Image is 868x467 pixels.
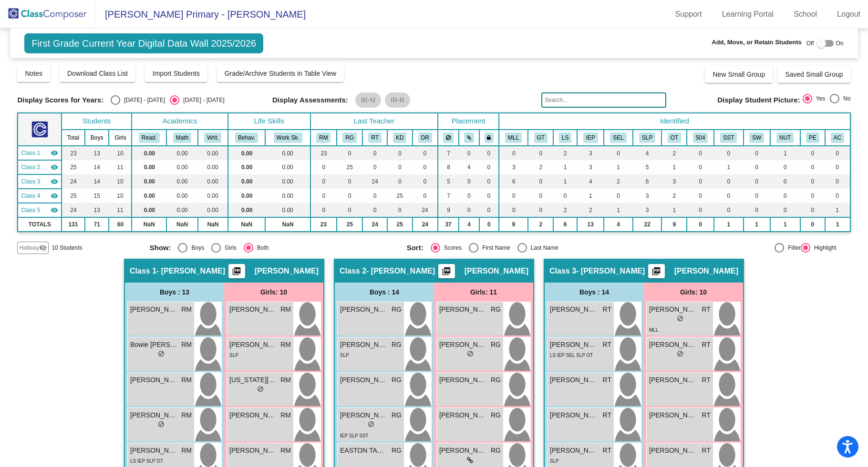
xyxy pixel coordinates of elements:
[577,203,604,217] td: 2
[438,217,459,232] td: 37
[744,217,770,232] td: 1
[85,174,109,189] td: 14
[604,203,633,217] td: 1
[479,203,499,217] td: 0
[179,96,224,104] div: [DATE] - [DATE]
[166,146,198,160] td: 0.00
[198,160,228,174] td: 0.00
[527,244,558,252] div: Last Name
[407,243,657,253] mat-radio-group: Select an option
[18,174,62,189] td: Robin Thompson - Thompson
[744,160,770,174] td: 0
[800,130,825,146] th: Parental Engagement
[800,189,825,203] td: 0
[777,66,850,83] button: Saved Small Group
[19,244,39,252] span: Hallway
[479,130,499,146] th: Keep with teacher
[310,160,337,174] td: 0
[668,7,710,22] a: Support
[393,132,406,143] button: KD
[714,160,743,174] td: 1
[217,65,344,82] button: Grade/Archive Students in Table View
[633,146,662,160] td: 4
[85,217,109,232] td: 71
[633,217,662,232] td: 22
[720,132,737,143] button: SST
[499,189,528,203] td: 0
[528,174,553,189] td: 0
[604,146,633,160] td: 0
[145,65,207,82] button: Import Students
[337,203,362,217] td: 0
[553,189,577,203] td: 0
[499,113,850,130] th: Identified
[770,203,800,217] td: 0
[109,146,132,160] td: 10
[661,130,687,146] th: Occupational Therapy IEP
[60,65,135,82] button: Download Class List
[253,244,269,252] div: Both
[770,130,800,146] th: Nut Allergy
[342,132,357,143] button: RG
[413,174,438,189] td: 0
[478,244,510,252] div: First Name
[604,217,633,232] td: 4
[52,244,82,252] span: 10 Students
[362,174,387,189] td: 24
[21,163,40,172] span: Class 2
[499,160,528,174] td: 3
[17,65,50,82] button: Notes
[85,130,109,146] th: Boys
[25,70,42,77] span: Notes
[67,70,128,77] span: Download Class List
[459,189,479,203] td: 0
[274,132,302,143] button: Work Sk.
[109,174,132,189] td: 10
[577,146,604,160] td: 3
[744,174,770,189] td: 0
[812,94,826,103] div: Yes
[825,189,850,203] td: 0
[577,160,604,174] td: 3
[825,174,850,189] td: 0
[85,160,109,174] td: 14
[459,160,479,174] td: 4
[648,264,665,278] button: Print Students Details
[310,203,337,217] td: 0
[786,7,825,22] a: School
[62,174,85,189] td: 24
[85,203,109,217] td: 13
[528,146,553,160] td: 0
[744,130,770,146] th: School Wide Intervention
[362,130,387,146] th: Robin Thompson
[362,217,387,232] td: 24
[310,146,337,160] td: 23
[18,203,62,217] td: Darci Raymond - Raymond
[418,132,432,143] button: DR
[438,113,499,130] th: Placement
[198,174,228,189] td: 0.00
[825,203,850,217] td: 1
[310,130,337,146] th: Ricki Moynihan-Downs
[577,130,604,146] th: Reading-Writing-Math IEP
[528,160,553,174] td: 2
[132,113,227,130] th: Academics
[459,130,479,146] th: Keep with students
[639,132,655,143] button: SLP
[231,266,242,280] mat-icon: picture_as_pdf
[776,132,794,143] button: NUT
[132,160,166,174] td: 0.00
[633,160,662,174] td: 5
[228,146,266,160] td: 0.00
[541,92,666,108] input: Search...
[744,189,770,203] td: 0
[687,160,714,174] td: 0
[784,244,801,252] div: Filter
[577,217,604,232] td: 13
[528,203,553,217] td: 0
[337,174,362,189] td: 0
[705,66,773,83] button: New Small Group
[800,174,825,189] td: 0
[810,244,837,252] div: Highlight
[62,189,85,203] td: 25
